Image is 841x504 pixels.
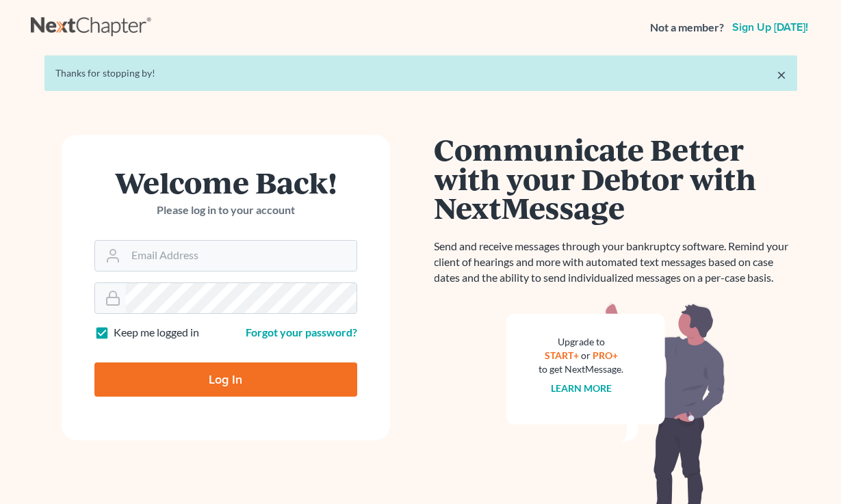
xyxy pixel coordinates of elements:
[650,20,724,36] strong: Not a member?
[114,325,199,341] label: Keep me logged in
[539,335,624,349] div: Upgrade to
[435,135,797,222] h1: Communicate Better with your Debtor with NextMessage
[593,349,618,361] a: PRO+
[55,66,786,80] div: Thanks for stopping by!
[435,239,797,286] p: Send and receive messages through your bankruptcy software. Remind your client of hearings and mo...
[551,382,612,394] a: Learn more
[126,241,357,271] input: Email Address
[94,168,357,197] h1: Welcome Back!
[94,362,357,397] input: Log In
[94,202,357,218] p: Please log in to your account
[246,326,357,339] a: Forgot your password?
[729,22,811,33] a: Sign up [DATE]!
[539,362,624,376] div: to get NextMessage.
[581,349,591,361] span: or
[545,349,579,361] a: START+
[777,66,786,83] a: ×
